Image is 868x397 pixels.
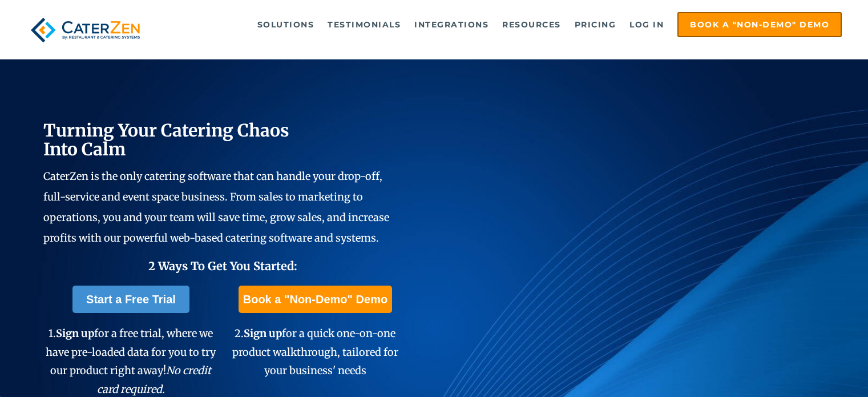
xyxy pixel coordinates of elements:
a: Solutions [252,13,320,36]
a: Pricing [569,13,622,36]
a: Log in [624,13,669,36]
a: Integrations [409,13,494,36]
a: Start a Free Trial [72,286,189,313]
a: Book a "Non-Demo" Demo [677,12,842,37]
span: CaterZen is the only catering software that can handle your drop-off, full-service and event spac... [43,170,389,244]
div: Navigation Menu [165,12,842,37]
span: 2. for a quick one-on-one product walkthrough, tailored for your business' needs [232,327,398,377]
iframe: Help widget launcher [766,352,855,384]
span: Sign up [244,327,282,340]
span: Sign up [56,327,94,340]
a: Testimonials [322,13,406,36]
a: Book a "Non-Demo" Demo [239,286,392,313]
em: No credit card required. [97,364,212,395]
a: Resources [496,13,567,36]
span: Turning Your Catering Chaos Into Calm [43,119,289,160]
img: caterzen [26,12,145,48]
span: 1. for a free trial, where we have pre-loaded data for you to try our product right away! [46,327,216,395]
span: 2 Ways To Get You Started: [148,259,297,273]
